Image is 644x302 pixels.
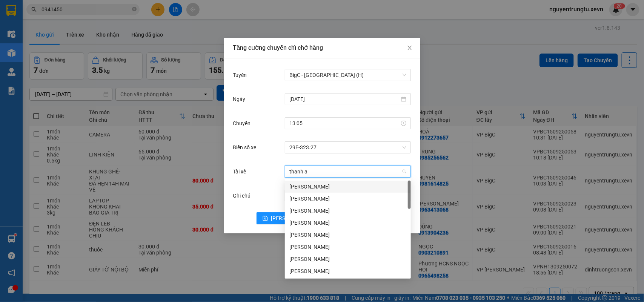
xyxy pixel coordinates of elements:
[289,195,406,203] div: [PERSON_NAME]
[257,212,317,224] button: save[PERSON_NAME]
[233,193,255,199] label: Ghi chú
[289,231,406,239] div: [PERSON_NAME]
[289,267,406,275] div: [PERSON_NAME]
[289,142,406,153] span: 29E-323.27
[233,44,411,52] div: Tăng cường chuyến chỉ chở hàng
[285,193,411,205] div: Nguyễn Huy Thành
[233,96,249,102] label: Ngày
[289,219,406,227] div: [PERSON_NAME]
[289,166,401,177] input: Tài xế
[399,38,420,59] button: Close
[289,243,406,251] div: [PERSON_NAME]
[233,120,255,126] label: Chuyến
[233,144,260,150] label: Biển số xe
[285,229,411,241] div: Nguyễn Thành Đạt
[233,72,251,78] label: Tuyến
[289,119,400,127] input: Chuyến
[233,169,250,175] label: Tài xế
[289,207,406,215] div: [PERSON_NAME]
[285,181,411,193] div: Trần Thanh An
[263,216,268,222] span: save
[285,205,411,217] div: Phan Trung Thành
[289,182,406,191] div: [PERSON_NAME]
[407,45,413,51] span: close
[285,217,411,229] div: Nguyễn Thanh Đức
[285,265,411,277] div: Lương Thanh Nhàn
[289,255,406,263] div: [PERSON_NAME]
[285,241,411,253] div: Đỗ Thành Đạt
[289,69,406,81] span: BigC - Nam Định (H)
[271,214,311,222] span: [PERSON_NAME]
[289,95,400,103] input: Ngày
[285,253,411,265] div: Nguyễn Gia Thành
